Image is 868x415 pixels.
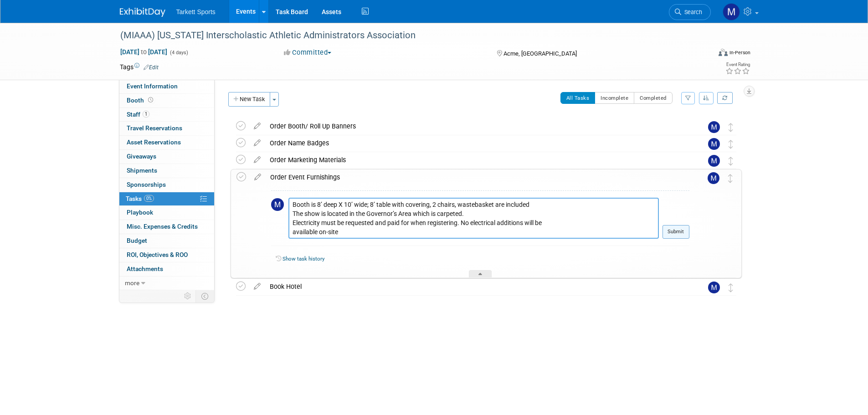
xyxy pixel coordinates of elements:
[169,50,188,56] span: (4 days)
[143,111,149,118] span: 1
[729,157,733,165] i: Move task
[708,282,720,293] img: Mathieu Martel
[281,48,335,57] button: Committed
[119,178,214,192] a: Sponsorships
[119,192,214,206] a: Tasks0%
[195,290,214,302] td: Toggle Event Tabs
[634,92,673,104] button: Completed
[271,198,284,211] img: Mathieu Martel
[249,156,265,164] a: edit
[127,237,147,244] span: Budget
[681,9,702,15] span: Search
[119,277,214,290] a: more
[282,256,324,262] a: Show task history
[669,4,711,20] a: Search
[250,173,266,181] a: edit
[125,279,139,287] span: more
[266,169,689,185] div: Order Event Furnishings
[119,248,214,262] a: ROI, Objectives & ROO
[265,279,690,294] div: Book Hotel
[139,48,148,56] span: to
[127,181,166,188] span: Sponsorships
[249,282,265,291] a: edit
[119,164,214,178] a: Shipments
[708,121,720,133] img: Mathieu Martel
[127,124,182,132] span: Travel Reservations
[119,234,214,248] a: Budget
[729,140,733,149] i: Move task
[119,108,214,122] a: Staff1
[119,150,214,164] a: Giveaways
[120,8,165,17] img: ExhibitDay
[127,138,181,146] span: Asset Reservations
[126,195,154,202] span: Tasks
[249,139,265,147] a: edit
[663,225,689,239] button: Submit
[127,251,188,258] span: ROI, Objectives & ROO
[503,50,577,57] span: Acme, [GEOGRAPHIC_DATA]
[708,172,719,184] img: Mathieu Martel
[265,152,690,168] div: Order Marketing Materials
[708,155,720,167] img: Mathieu Martel
[729,283,733,292] i: Move task
[119,94,214,108] a: Booth
[180,290,196,302] td: Personalize Event Tab Strip
[119,206,214,220] a: Playbook
[657,47,751,61] div: Event Format
[717,92,733,104] a: Refresh
[719,49,728,56] img: Format-Inperson.png
[723,3,740,20] img: Mathieu Martel
[144,195,154,202] span: 0%
[708,138,720,150] img: Mathieu Martel
[146,97,155,103] span: Booth not reserved yet
[119,136,214,149] a: Asset Reservations
[176,8,216,15] span: Tarkett Sports
[127,265,163,272] span: Attachments
[265,135,690,151] div: Order Name Badges
[117,27,697,44] div: (MIAAA) [US_STATE] Interscholastic Athletic Administrators Association
[127,209,153,216] span: Playbook
[560,92,596,104] button: All Tasks
[127,223,198,230] span: Misc. Expenses & Credits
[120,62,159,72] td: Tags
[119,220,214,234] a: Misc. Expenses & Credits
[127,82,178,90] span: Event Information
[127,97,155,104] span: Booth
[144,64,159,71] a: Edit
[729,49,750,56] div: In-Person
[729,123,733,132] i: Move task
[725,62,750,67] div: Event Rating
[228,92,270,107] button: New Task
[265,118,690,134] div: Order Booth/ Roll Up Banners
[119,80,214,93] a: Event Information
[119,122,214,135] a: Travel Reservations
[127,153,156,160] span: Giveaways
[249,122,265,130] a: edit
[595,92,634,104] button: Incomplete
[127,167,157,174] span: Shipments
[120,48,168,56] span: [DATE] [DATE]
[728,174,733,183] i: Move task
[127,111,149,118] span: Staff
[119,262,214,276] a: Attachments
